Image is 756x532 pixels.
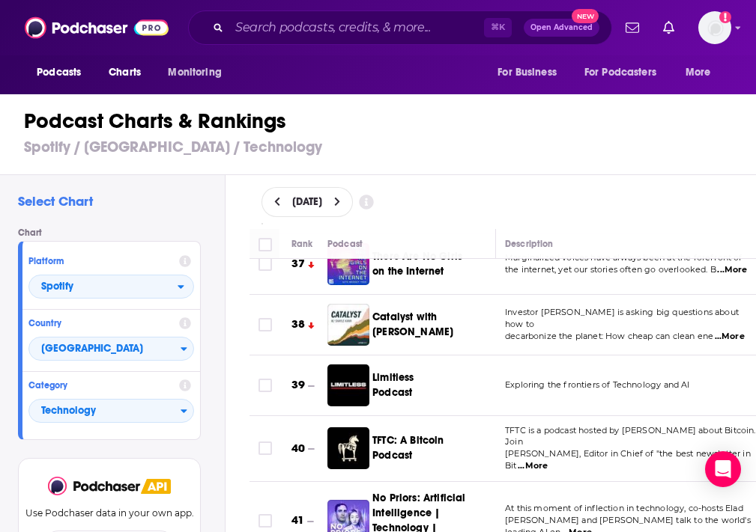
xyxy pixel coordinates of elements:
span: ...More [717,264,747,276]
a: Catalyst with [PERSON_NAME] [372,310,470,340]
h3: 37 [291,255,305,272]
span: Spotify [41,281,73,292]
h4: Country [28,318,173,328]
span: New [572,9,599,23]
img: Podchaser API banner [141,479,171,494]
a: TFTC: A Bitcoin Podcast [372,433,470,463]
div: Search podcasts, credits, & more... [188,10,612,45]
span: Podcasts [37,62,81,83]
input: Search podcasts, credits, & more... [229,16,484,40]
button: open menu [575,58,678,87]
span: There Are No Girls on the Internet [372,250,462,278]
span: decarbonize the planet: How cheap can clean ene [505,331,713,341]
span: More [686,62,711,83]
button: Open AdvancedNew [524,19,599,37]
h1: Podcast Charts & Rankings [24,108,745,135]
div: Open Intercom Messenger [705,451,741,487]
img: Podchaser - Follow, Share and Rate Podcasts [48,477,141,495]
div: Description [505,235,553,253]
h3: 38 [291,316,305,333]
span: [PERSON_NAME], Editor in Chief of "the best newsletter in Bit [505,448,751,471]
h3: 41 [291,512,304,529]
span: Toggle select row [258,257,272,271]
span: Open Advanced [530,24,593,31]
span: At this moment of inflection in technology, co-hosts Elad [505,503,743,513]
h2: Platforms [28,275,194,299]
img: Catalyst with Shayle Kann [327,304,369,346]
h3: 39 [291,376,305,394]
img: TFTC: A Bitcoin Podcast [327,427,369,469]
div: Rank [291,235,313,253]
button: open menu [28,275,194,299]
span: Toggle select row [258,318,272,331]
span: [GEOGRAPHIC_DATA] [29,337,181,362]
span: [DATE] [292,197,322,207]
svg: Add a profile image [719,11,731,23]
span: For Business [498,62,557,83]
button: open menu [675,58,730,87]
span: Charts [109,62,141,83]
button: open menu [157,58,241,87]
span: Exploring the frontiers of Technology and AI [505,379,690,390]
span: Technology [29,399,181,424]
img: Podchaser - Follow, Share and Rate Podcasts [25,13,169,42]
span: Toggle select row [258,379,272,392]
a: Show notifications dropdown [657,15,680,40]
a: There Are No Girls on the Internet [372,249,470,279]
p: Use Podchaser data in your own app. [25,507,194,519]
span: Limitless Podcast [372,371,414,399]
span: Toggle select row [258,441,272,455]
img: There Are No Girls on the Internet [327,243,369,285]
span: ⌘ K [484,18,512,37]
span: For Podcasters [584,62,656,83]
h4: Category [28,380,173,391]
h3: Spotify / [GEOGRAPHIC_DATA] / Technology [24,138,745,156]
h4: Platform [28,256,173,266]
button: Categories [28,399,194,423]
a: Limitless Podcast [372,370,456,400]
img: User Profile [698,11,731,44]
span: TFTC: A Bitcoin Podcast [372,434,444,462]
span: ...More [518,460,548,472]
span: Catalyst with [PERSON_NAME] [372,311,453,338]
span: Toggle select row [258,514,272,528]
span: the internet, yet our stories often go overlooked. B [505,264,716,275]
button: open menu [26,58,100,87]
button: Countries [28,337,194,361]
button: Show profile menu [698,11,731,44]
span: Logged in as kkitamorn [698,11,731,44]
h2: Select Chart [18,193,213,210]
span: Marginalized voices have always been at the forefront of [505,252,743,263]
img: Limitless Podcast [327,364,369,406]
span: ...More [715,331,745,343]
div: Podcast [327,235,363,253]
h3: 40 [291,440,305,457]
span: Monitoring [168,62,221,83]
button: open menu [487,58,575,87]
h4: Chart [18,227,213,238]
a: Charts [99,58,150,87]
span: TFTC is a podcast hosted by [PERSON_NAME] about Bitcoin. Join [505,425,756,447]
span: Investor [PERSON_NAME] is asking big questions about how to [505,307,739,329]
a: Show notifications dropdown [620,15,645,40]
